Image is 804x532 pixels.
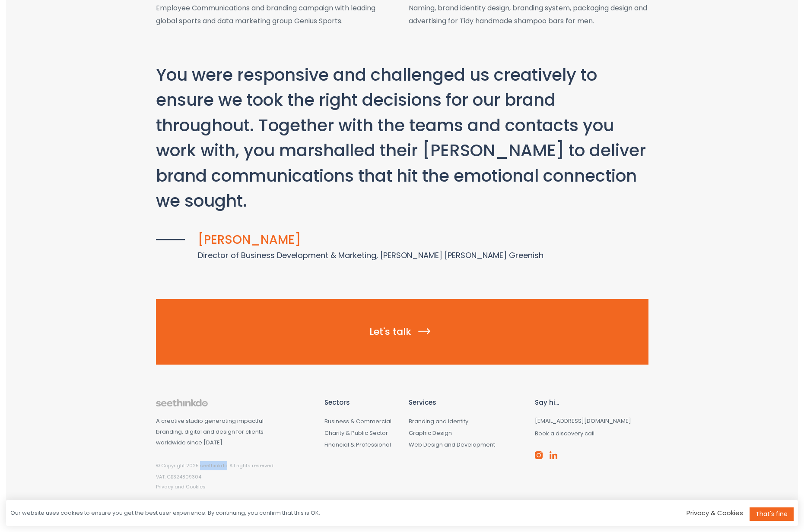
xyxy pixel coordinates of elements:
a: Book a discovery call [535,429,594,438]
img: footer-logo.png [156,399,208,407]
p: You were responsive and challenged us creatively to ensure we took the right decisions for our br... [156,63,648,214]
h6: Sectors [324,399,396,406]
p: A creative studio generating impactful branding, digital and design for clients worldwide since [... [156,416,311,448]
p: © Copyright 2025 seethinkdo. All rights reserved. [156,461,311,470]
img: instagram-brand.png [535,451,543,459]
a: Let's talk [156,299,648,364]
p: Naming, brand identity design, branding system, packaging design and advertising for Tidy handmad... [409,2,648,28]
a: Web Design and Development [409,441,495,449]
img: linkedin-brand.png [550,451,557,459]
div: Our website uses cookies to ensure you get the best user experience. By continuing, you confirm t... [10,509,320,517]
h6: Say hi... [535,399,648,406]
a: Business & Commercial [324,417,391,425]
a: Charity & Public Sector [324,429,388,437]
h5: [PERSON_NAME] [156,233,648,247]
p: VAT: GB324809304 [156,472,311,482]
a: Privacy and Cookies [156,483,206,490]
a: Financial & Professional [324,441,391,449]
a: [EMAIL_ADDRESS][DOMAIN_NAME] [535,417,631,425]
p: Employee Communications and branding campaign with leading global sports and data marketing group... [156,2,396,28]
a: Branding and Identity [409,417,468,425]
a: That's fine [750,507,794,521]
a: Privacy & Cookies [686,508,743,517]
h6: Services [409,399,522,406]
h6: Director of Business Development & Marketing, [PERSON_NAME] [PERSON_NAME] Greenish [156,251,648,260]
a: Graphic Design [409,429,452,437]
span: Let's talk [369,325,435,338]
